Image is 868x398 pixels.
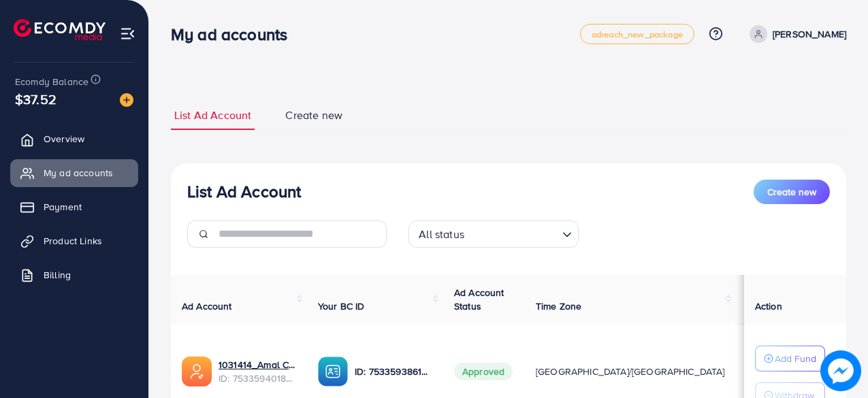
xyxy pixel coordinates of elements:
span: List Ad Account [174,107,251,123]
img: image [120,93,133,107]
span: $37.52 [15,89,57,109]
p: ID: 7533593861403754513 [355,363,432,380]
span: My ad accounts [44,166,113,180]
span: Approved [454,363,513,380]
div: Search for option [408,220,579,248]
span: Ecomdy Balance [15,75,89,88]
h3: List Ad Account [187,182,301,201]
input: Search for option [468,222,557,244]
img: image [820,350,861,391]
a: My ad accounts [10,159,138,186]
span: Ad Account Status [454,286,504,313]
span: Product Links [44,234,102,248]
span: [GEOGRAPHIC_DATA]/[GEOGRAPHIC_DATA] [536,365,725,378]
p: [PERSON_NAME] [773,26,846,42]
a: [PERSON_NAME] [744,25,846,43]
span: adreach_new_package [592,30,683,39]
a: adreach_new_package [580,24,694,44]
span: All status [416,225,467,244]
a: Billing [10,261,138,288]
a: Overview [10,125,138,152]
a: Payment [10,193,138,220]
span: Ad Account [182,299,232,313]
img: logo [14,19,106,40]
span: Action [755,299,782,313]
a: 1031414_Amal Collection_1754051557873 [219,358,296,371]
h3: My ad accounts [171,24,298,44]
span: ID: 7533594018068971521 [219,371,296,385]
span: Overview [44,132,84,146]
span: Billing [44,268,71,282]
span: Create new [285,107,342,123]
span: Payment [44,200,82,214]
img: ic-ba-acc.ded83a64.svg [318,356,348,386]
p: Add Fund [775,350,816,367]
div: <span class='underline'>1031414_Amal Collection_1754051557873</span></br>7533594018068971521 [219,358,296,386]
span: Your BC ID [318,299,365,313]
img: menu [120,26,135,42]
button: Create new [754,180,830,204]
a: Product Links [10,227,138,254]
span: Create new [767,185,816,199]
span: Time Zone [536,299,581,313]
img: ic-ads-acc.e4c84228.svg [182,356,212,386]
button: Add Fund [755,346,825,371]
